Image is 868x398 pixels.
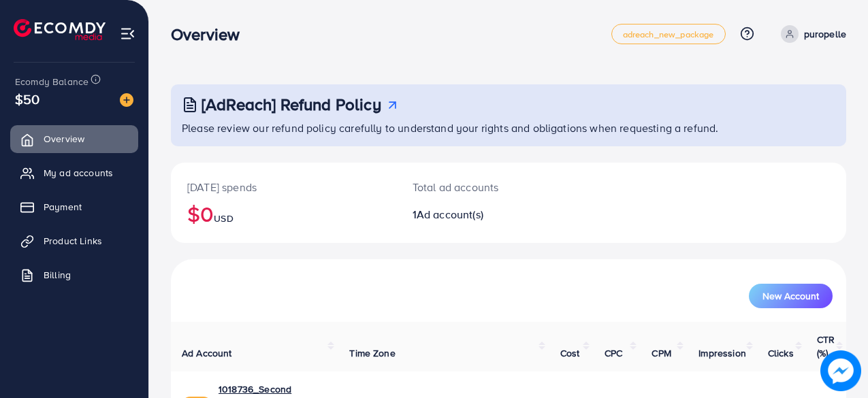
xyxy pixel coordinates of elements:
span: Time Zone [349,346,395,360]
button: New Account [749,284,833,308]
a: adreach_new_package [611,24,726,44]
span: Cost [560,346,580,360]
span: Ad account(s) [417,207,483,222]
span: Billing [44,268,71,282]
p: Total ad accounts [413,179,549,195]
a: Billing [10,261,138,288]
span: Ecomdy Balance [15,75,89,88]
a: puropelle [775,25,846,43]
img: image [822,352,861,391]
p: Please review our refund policy carefully to understand your rights and obligations when requesti... [182,120,838,136]
a: My ad accounts [10,159,138,186]
p: puropelle [804,26,846,42]
span: adreach_new_package [623,30,714,39]
span: New Account [762,291,819,301]
h3: Overview [171,24,251,44]
h2: $0 [187,201,380,227]
a: Product Links [10,227,138,254]
span: Overview [44,132,84,146]
span: Product Links [44,234,102,248]
span: CPC [605,346,622,360]
span: $50 [15,89,39,109]
span: Ad Account [182,346,232,360]
h2: 1 [413,208,549,221]
img: logo [14,19,106,40]
h3: [AdReach] Refund Policy [202,95,381,114]
img: image [120,93,133,107]
img: menu [120,26,135,42]
span: Clicks [768,346,794,360]
span: My ad accounts [44,166,113,180]
span: Payment [44,200,82,214]
span: Impression [698,346,746,360]
a: Payment [10,193,138,220]
span: USD [214,212,233,225]
a: Overview [10,125,138,152]
span: CTR (%) [817,333,835,360]
span: CPM [652,346,671,360]
p: [DATE] spends [187,179,380,195]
